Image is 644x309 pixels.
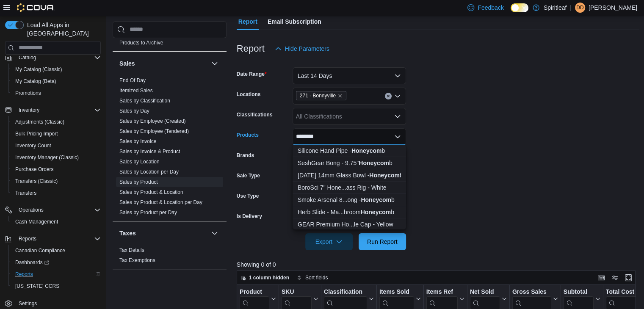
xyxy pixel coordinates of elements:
[298,146,401,155] div: Silicone Hand Pipe - b
[237,44,265,54] h3: Report
[15,52,101,63] span: Catalog
[237,260,640,269] p: Showing 0 of 0
[119,229,136,237] h3: Taxes
[271,40,333,57] button: Hide Parameters
[119,168,179,175] span: Sales by Location per Day
[15,271,33,278] span: Reports
[24,21,101,38] span: Load All Apps in [GEOGRAPHIC_DATA]
[2,52,104,63] button: Catalog
[15,130,58,137] span: Bulk Pricing Import
[12,217,61,227] a: Cash Management
[12,64,101,74] span: My Catalog (Classic)
[113,245,227,269] div: Taxes
[119,169,179,175] a: Sales by Location per Day
[119,179,158,185] a: Sales by Product
[8,175,104,187] button: Transfers (Classic)
[8,245,104,257] button: Canadian Compliance
[15,154,79,161] span: Inventory Manager (Classic)
[15,105,43,115] button: Inventory
[15,90,41,97] span: Promotions
[310,233,348,250] span: Export
[361,196,391,203] strong: Honeycom
[15,247,65,254] span: Canadian Compliance
[12,117,68,127] a: Adjustments (Classic)
[293,206,406,218] button: Herb Slide - Majestic Mushroom Honeycomb
[12,176,61,186] a: Transfers (Classic)
[293,157,406,169] button: SeshGear Bong - 9.75" Honeycomb
[8,216,104,228] button: Cash Management
[119,77,146,83] a: End Of Day
[575,3,585,13] div: Donna D
[119,209,177,216] span: Sales by Product per Day
[610,273,620,283] button: Display options
[12,152,101,163] span: Inventory Manager (Classic)
[8,128,104,140] button: Bulk Pricing Import
[298,208,401,216] div: Herb Slide - Ma...hroom b
[12,141,55,151] a: Inventory Count
[119,159,160,165] a: Sales by Location
[119,59,208,68] button: Sales
[394,93,401,99] button: Open list of options
[119,77,146,84] span: End Of Day
[19,207,44,213] span: Operations
[298,196,401,204] div: Smoke Arsenal 8...ong - b
[238,13,257,30] span: Report
[359,233,406,250] button: Run Report
[237,152,254,159] label: Brands
[119,179,158,185] span: Sales by Product
[12,64,66,74] a: My Catalog (Classic)
[119,210,177,215] a: Sales by Product per Day
[119,87,153,94] span: Itemized Sales
[8,140,104,152] button: Inventory Count
[268,13,321,30] span: Email Subscription
[119,108,149,114] span: Sales by Day
[210,58,220,69] button: Sales
[285,44,329,53] span: Hide Parameters
[12,88,101,98] span: Promotions
[15,190,36,196] span: Transfers
[17,3,55,12] img: Cova
[119,88,153,94] a: Itemized Sales
[119,257,155,264] span: Tax Exemptions
[12,117,101,127] span: Adjustments (Classic)
[15,105,101,115] span: Inventory
[119,39,163,46] span: Products to Archive
[119,257,155,263] a: Tax Exemptions
[293,182,406,194] button: BoroSci 7" Honeycomb Glass Rig - White
[237,273,293,283] button: 1 column hidden
[15,298,101,309] span: Settings
[12,129,61,139] a: Bulk Pricing Import
[8,163,104,175] button: Purchase Orders
[19,235,36,242] span: Reports
[15,142,51,149] span: Inventory Count
[337,93,343,98] button: Remove 271 - Bonnyville from selection in this group
[8,75,104,87] button: My Catalog (Beta)
[12,246,69,256] a: Canadian Compliance
[8,257,104,268] a: Dashboards
[237,132,259,138] label: Products
[282,288,312,296] div: SKU
[15,283,59,290] span: [US_STATE] CCRS
[576,3,583,13] span: DD
[8,116,104,128] button: Adjustments (Classic)
[8,63,104,75] button: My Catalog (Classic)
[237,71,267,77] label: Date Range
[119,40,163,46] a: Products to Archive
[12,176,101,186] span: Transfers (Classic)
[12,76,60,86] a: My Catalog (Beta)
[544,3,567,13] p: Spiritleaf
[293,194,406,206] button: Smoke Arsenal 8" Glass Bong - Honeycomb
[19,300,37,307] span: Settings
[119,149,180,154] a: Sales by Invoice & Product
[305,274,328,281] span: Sort fields
[240,288,269,296] div: Product
[119,128,189,134] a: Sales by Employee (Tendered)
[511,3,528,12] input: Dark Mode
[15,234,101,244] span: Reports
[385,93,392,99] button: Clear input
[564,288,594,296] div: Subtotal
[237,213,262,220] label: Is Delivery
[237,172,260,179] label: Sale Type
[19,107,39,113] span: Inventory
